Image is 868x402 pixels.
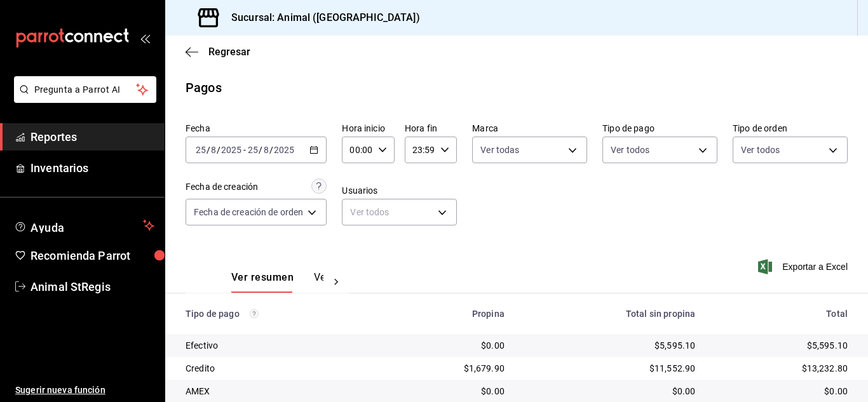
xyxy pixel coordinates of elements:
div: Total sin propina [525,309,695,319]
div: Tipo de pago [186,309,374,319]
span: Ver todos [611,144,649,156]
span: / [217,145,220,155]
span: Sugerir nueva función [15,384,154,397]
label: Hora inicio [342,124,394,133]
input: ---- [273,145,295,155]
span: Regresar [208,46,250,58]
button: Exportar a Excel [761,259,848,274]
div: $0.00 [525,385,695,398]
div: $13,232.80 [715,362,848,375]
label: Fecha [186,124,327,133]
div: Ver todos [342,199,457,225]
div: Credito [186,362,374,375]
button: Ver pagos [314,271,362,293]
div: $11,552.90 [525,362,695,375]
button: open_drawer_menu [140,33,150,43]
label: Tipo de pago [602,124,717,133]
button: Pregunta a Parrot AI [14,76,156,103]
span: / [207,145,210,155]
span: Ver todos [741,144,780,156]
label: Usuarios [342,186,457,195]
span: / [269,145,273,155]
div: $5,595.10 [715,339,848,352]
input: ---- [220,145,242,155]
div: Efectivo [186,339,374,352]
label: Marca [472,124,587,133]
label: Hora fin [405,124,457,133]
input: -- [195,145,207,155]
svg: Los pagos realizados con Pay y otras terminales son montos brutos. [250,309,259,318]
span: / [259,145,262,155]
div: Pagos [186,78,222,97]
div: navigation tabs [231,271,323,293]
span: Reportes [31,128,154,145]
input: -- [210,145,217,155]
label: Tipo de orden [733,124,848,133]
span: - [243,145,246,155]
span: Ver todas [480,144,519,156]
div: $0.00 [395,385,504,398]
span: Ayuda [31,218,138,233]
span: Fecha de creación de orden [194,206,303,218]
button: Regresar [186,46,250,58]
div: Total [715,309,848,319]
input: -- [263,145,269,155]
div: $1,679.90 [395,362,504,375]
span: Inventarios [31,159,154,177]
span: Pregunta a Parrot AI [34,83,137,97]
div: $5,595.10 [525,339,695,352]
div: $0.00 [715,385,848,398]
span: Recomienda Parrot [31,247,154,264]
div: Propina [395,309,504,319]
div: Fecha de creación [186,180,258,194]
div: $0.00 [395,339,504,352]
input: -- [247,145,259,155]
button: Ver resumen [231,271,294,293]
a: Pregunta a Parrot AI [9,92,156,105]
div: AMEX [186,385,374,398]
span: Animal StRegis [31,278,154,295]
h3: Sucursal: Animal ([GEOGRAPHIC_DATA]) [221,10,420,25]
